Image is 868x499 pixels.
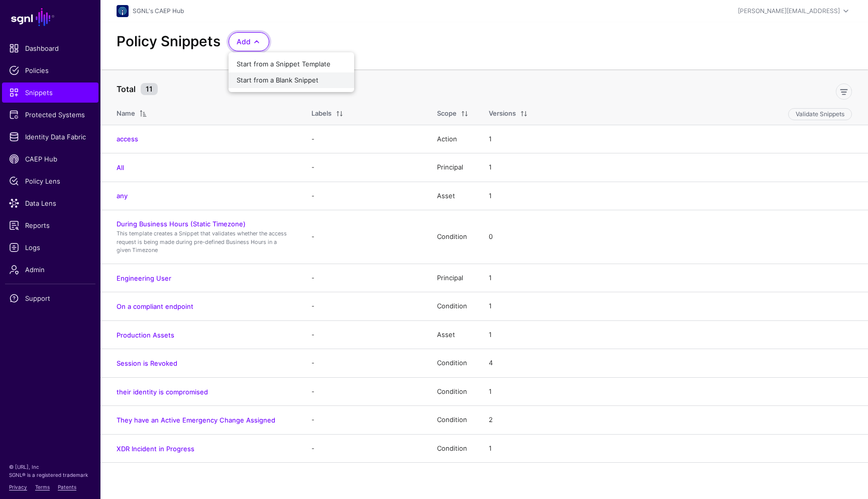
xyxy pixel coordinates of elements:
button: Start from a Blank Snippet [229,72,354,89]
td: Asset [427,182,479,210]
td: - [301,320,427,349]
td: - [301,434,427,463]
div: Scope [437,109,457,119]
div: Versions [489,109,516,119]
span: Snippets [9,88,91,98]
span: Start from a Snippet Template [237,60,331,68]
td: Condition [427,434,479,463]
td: - [301,210,427,264]
div: [PERSON_NAME][EMAIL_ADDRESS] [738,7,840,16]
div: 1 [487,134,494,144]
a: On a compliant endpoint [117,302,193,310]
td: Condition [427,292,479,321]
a: XDR Incident in Progress [117,445,194,453]
div: 1 [487,387,494,397]
p: © [URL], Inc [9,463,91,471]
a: Dashboard [2,38,98,58]
td: - [301,125,427,153]
button: Start from a Snippet Template [229,56,354,72]
a: access [117,135,138,143]
span: Data Lens [9,198,91,208]
td: - [301,292,427,321]
td: Principal [427,264,479,292]
strong: Total [117,84,136,94]
td: Condition [427,210,479,264]
span: Support [9,293,91,303]
td: - [301,182,427,210]
a: Logs [2,237,98,258]
span: Identity Data Fabric [9,132,91,142]
div: 1 [487,162,494,173]
span: CAEP Hub [9,154,91,164]
a: Snippets [2,82,98,103]
span: Policy Lens [9,176,91,186]
a: Reports [2,215,98,235]
a: During Business Hours (Static Timezone) [117,220,246,228]
div: 1 [487,330,494,340]
a: Data Lens [2,193,98,213]
a: Admin [2,260,98,280]
a: CAEP Hub [2,149,98,169]
a: Session is Revoked [117,359,177,367]
td: Principal [427,153,479,182]
span: Admin [9,265,91,275]
a: SGNL's CAEP Hub [133,7,184,15]
a: Identity Data Fabric [2,127,98,147]
a: Engineering User [117,274,171,282]
td: Action [427,125,479,153]
span: Add [237,36,251,47]
span: Dashboard [9,43,91,53]
button: Validate Snippets [788,108,852,120]
small: 11 [141,83,158,95]
a: Production Assets [117,331,174,339]
span: Protected Systems [9,110,91,120]
a: They have an Active Emergency Change Assigned [117,416,275,424]
a: Patents [58,484,76,490]
td: - [301,153,427,182]
a: any [117,192,128,200]
a: Policies [2,60,98,80]
div: Name [117,109,135,119]
a: Policy Lens [2,171,98,191]
h2: Policy Snippets [117,33,221,50]
td: Asset [427,320,479,349]
span: Reports [9,220,91,230]
a: All [117,163,124,172]
span: Logs [9,242,91,253]
p: SGNL® is a registered trademark [9,471,91,479]
div: 4 [487,358,495,368]
a: Terms [35,484,50,490]
td: 0 [479,210,868,264]
a: their identity is compromised [117,388,208,396]
a: SGNL [6,6,94,28]
a: Privacy [9,484,27,490]
div: 1 [487,273,494,283]
div: Labels [311,109,332,119]
td: - [301,406,427,435]
div: 1 [487,444,494,454]
div: 1 [487,191,494,201]
td: - [301,264,427,292]
td: Condition [427,377,479,406]
img: svg+xml;base64,PHN2ZyB3aWR0aD0iNjQiIGhlaWdodD0iNjQiIHZpZXdCb3g9IjAgMCA2NCA2NCIgZmlsbD0ibm9uZSIgeG... [117,5,129,17]
span: Start from a Blank Snippet [237,76,318,84]
span: Policies [9,65,91,75]
p: This template creates a Snippet that validates whether the access request is being made during pr... [117,229,291,255]
a: Protected Systems [2,105,98,125]
div: 1 [487,301,494,311]
td: Condition [427,406,479,435]
div: 2 [487,415,495,425]
td: - [301,377,427,406]
td: - [301,349,427,378]
td: Condition [427,349,479,378]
